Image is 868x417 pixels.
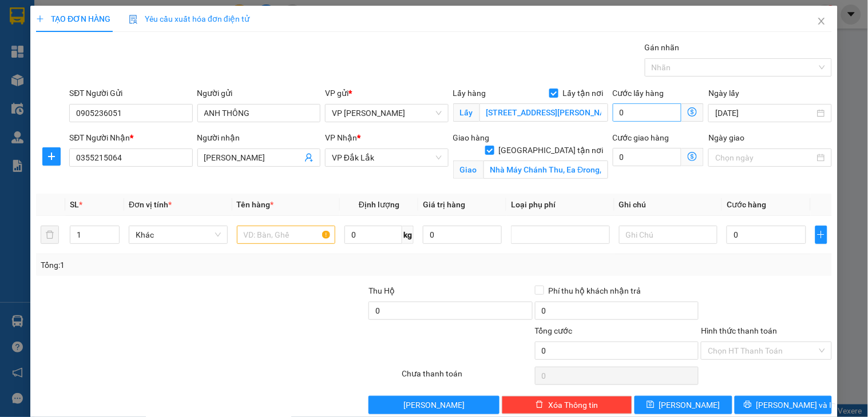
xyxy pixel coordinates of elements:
span: Đơn vị tính [129,200,172,209]
span: VP Nhận [325,133,357,142]
span: Thu Hộ [368,286,395,295]
span: Định lượng [359,200,399,209]
button: delete [41,226,59,244]
span: close [817,17,826,26]
span: Giao [453,161,483,179]
button: save[PERSON_NAME] [635,396,732,414]
div: Tổng: 1 [41,259,336,271]
input: Giao tận nơi [483,161,608,179]
input: Ghi Chú [619,226,718,244]
input: Cước lấy hàng [613,103,682,122]
div: SĐT Người Gửi [69,87,192,99]
li: Tổng kho TTC [PERSON_NAME], Đường 10, [PERSON_NAME], Dĩ An [64,28,260,57]
input: Lấy tận nơi [479,103,608,122]
span: save [647,400,655,410]
button: [PERSON_NAME] [368,396,499,414]
span: [PERSON_NAME] và In [756,399,837,411]
span: Giao hàng [453,133,490,142]
input: Ngày lấy [715,107,814,119]
label: Ngày lấy [708,89,739,98]
span: Khác [136,226,221,243]
span: Giá trị hàng [423,200,465,209]
input: Cước giao hàng [613,148,682,166]
span: user-add [304,153,314,162]
label: Gán nhãn [645,43,680,52]
span: [PERSON_NAME] [403,399,465,411]
input: 0 [423,226,502,244]
img: logo.jpg [14,14,72,71]
button: plus [42,147,61,166]
div: Chưa thanh toán [401,367,533,387]
label: Cước lấy hàng [613,89,664,98]
span: kg [402,226,414,244]
span: VP Đắk Lắk [332,149,441,166]
span: plus [816,230,827,239]
input: VD: Bàn, Ghế [237,226,336,244]
li: Hotline: 0786454126 [64,57,260,71]
span: dollar-circle [688,152,697,161]
span: Tên hàng [237,200,274,209]
span: Phí thu hộ khách nhận trả [544,284,646,297]
button: deleteXóa Thông tin [502,396,632,414]
button: plus [815,226,827,244]
span: VP Hồ Chí Minh [332,105,441,122]
label: Hình thức thanh toán [701,326,777,335]
span: SL [70,200,79,209]
button: Close [806,6,838,38]
div: SĐT Người Nhận [69,131,192,144]
div: VP gửi [325,87,448,99]
span: printer [744,400,752,410]
span: Tổng cước [535,326,573,335]
button: printer[PERSON_NAME] và In [735,396,832,414]
span: Xóa Thông tin [548,399,598,411]
span: TẠO ĐƠN HÀNG [36,14,110,23]
label: Cước giao hàng [613,133,669,142]
b: Phiếu giao hàng [108,73,214,87]
th: Ghi chú [615,194,723,216]
span: delete [536,400,544,410]
input: Ngày giao [715,151,814,164]
span: dollar-circle [688,107,697,117]
div: Người gửi [197,87,320,99]
span: Lấy tận nơi [558,87,608,99]
span: Yêu cầu xuất hóa đơn điện tử [129,14,249,23]
label: Ngày giao [708,133,744,142]
span: plus [36,15,44,23]
b: Hồng Đức Express [101,13,223,27]
span: [PERSON_NAME] [659,399,720,411]
span: Cước hàng [727,200,766,209]
span: Lấy [453,103,479,122]
span: [GEOGRAPHIC_DATA] tận nơi [494,144,608,157]
span: plus [43,152,60,161]
span: Lấy hàng [453,89,486,98]
div: Người nhận [197,131,320,144]
img: icon [129,15,138,24]
th: Loại phụ phí [506,194,615,216]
